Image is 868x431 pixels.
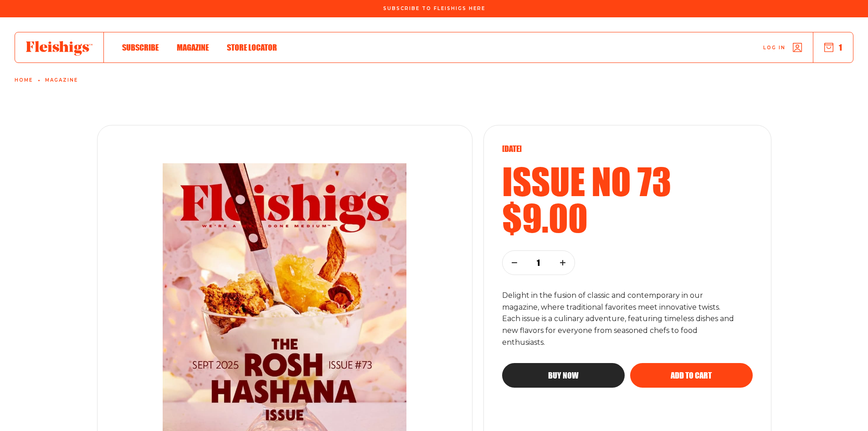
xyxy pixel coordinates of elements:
[671,371,712,379] span: Add to cart
[763,43,802,52] a: Log in
[383,6,485,11] span: Subscribe To Fleishigs Here
[533,258,544,268] p: 1
[630,363,753,388] button: Add to cart
[122,41,159,53] a: Subscribe
[177,42,209,52] span: Magazine
[502,144,753,154] p: [DATE]
[548,371,579,379] span: Buy now
[381,6,487,10] a: Subscribe To Fleishigs Here
[177,41,209,53] a: Magazine
[502,290,737,349] p: Delight in the fusion of classic and contemporary in our magazine, where traditional favorites me...
[45,78,78,83] a: Magazine
[227,41,277,53] a: Store locator
[763,44,786,51] span: Log in
[15,78,33,83] a: Home
[502,363,625,388] button: Buy now
[502,199,753,236] h2: $9.00
[502,163,753,199] h2: Issue no 73
[227,42,277,52] span: Store locator
[824,42,842,52] button: 1
[122,42,159,52] span: Subscribe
